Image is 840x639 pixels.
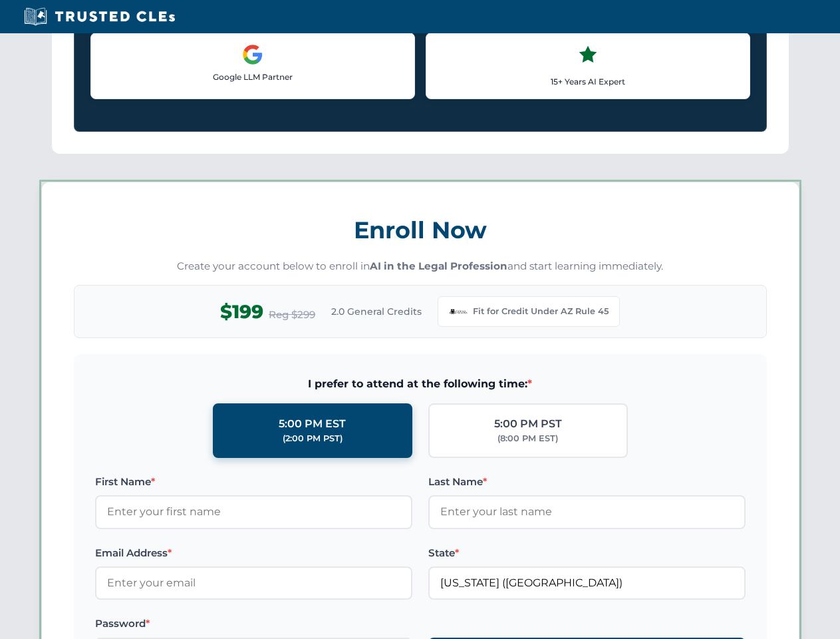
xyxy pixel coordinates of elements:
input: Enter your last name [428,495,746,529]
div: (2:00 PM PST) [283,432,343,445]
label: First Name [95,474,412,490]
p: Create your account below to enroll in and start learning immediately. [74,259,767,274]
img: Google [242,44,263,65]
div: (8:00 PM EST) [497,432,558,445]
label: Password [95,616,412,632]
span: $199 [220,297,263,327]
label: State [428,545,746,561]
input: Arizona (AZ) [428,566,746,600]
strong: AI in the Legal Profession [370,260,507,272]
img: Trusted CLEs [20,7,179,27]
label: Email Address [95,545,412,561]
span: Fit for Credit Under AZ Rule 45 [473,305,609,318]
img: Arizona Bar [449,302,468,321]
input: Enter your email [95,566,412,600]
input: Enter your first name [95,495,412,529]
div: 5:00 PM EST [279,415,346,433]
label: Last Name [428,474,746,490]
h3: Enroll Now [74,209,767,251]
span: 2.0 General Credits [331,304,422,319]
span: Reg $299 [269,307,315,323]
div: 5:00 PM PST [494,415,562,433]
p: 15+ Years AI Expert [437,75,739,88]
span: I prefer to attend at the following time: [95,375,746,393]
p: Google LLM Partner [102,71,404,83]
